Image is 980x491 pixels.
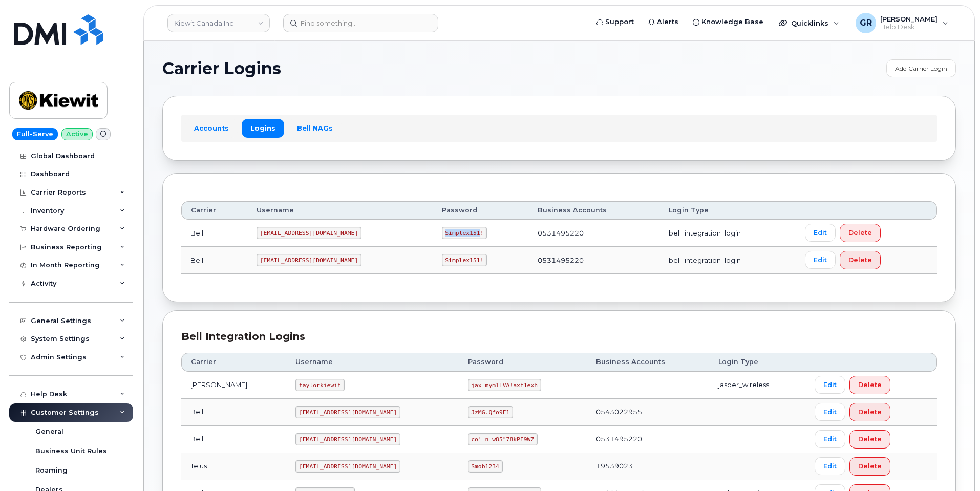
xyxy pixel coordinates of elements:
code: Smob1234 [468,460,503,473]
button: Delete [849,430,890,449]
code: [EMAIL_ADDRESS][DOMAIN_NAME] [257,254,361,266]
span: Delete [858,434,882,444]
a: Accounts [185,119,238,137]
th: Login Type [709,353,805,371]
code: [EMAIL_ADDRESS][DOMAIN_NAME] [295,460,400,473]
code: [EMAIL_ADDRESS][DOMAIN_NAME] [295,433,400,445]
a: Edit [815,457,845,475]
td: Bell [181,247,247,274]
td: 19539023 [587,453,709,480]
button: Delete [840,251,881,269]
a: Add Carrier Login [886,59,956,77]
span: Delete [858,380,882,390]
button: Delete [849,376,890,394]
button: Delete [849,403,890,421]
span: Delete [858,407,882,417]
span: Carrier Logins [162,61,281,76]
a: Logins [242,119,284,137]
a: Edit [805,224,836,242]
iframe: Messenger Launcher [935,446,972,483]
code: Simplex151! [442,227,487,239]
td: [PERSON_NAME] [181,372,286,399]
code: taylorkiewit [295,379,344,391]
a: Edit [815,430,845,448]
td: 0531495220 [528,220,660,247]
a: Bell NAGs [288,119,342,137]
button: Delete [840,224,881,242]
td: 0543022955 [587,399,709,426]
a: Edit [815,403,845,421]
a: Edit [805,251,836,269]
code: JzMG.Qfo9E1 [468,406,514,418]
td: bell_integration_login [659,220,796,247]
code: jax-mym1TVA!axf1exh [468,379,541,391]
th: Login Type [659,201,796,220]
button: Delete [849,457,890,476]
td: jasper_wireless [709,372,805,399]
th: Username [286,353,458,371]
td: 0531495220 [587,426,709,453]
span: Delete [848,228,872,238]
code: [EMAIL_ADDRESS][DOMAIN_NAME] [257,227,361,239]
th: Password [433,201,528,220]
th: Carrier [181,201,247,220]
code: Simplex151! [442,254,487,266]
span: Delete [848,255,872,265]
div: Bell Integration Logins [181,329,937,344]
th: Username [247,201,433,220]
th: Password [459,353,587,371]
td: Telus [181,453,286,480]
span: Delete [858,461,882,471]
td: 0531495220 [528,247,660,274]
th: Business Accounts [528,201,660,220]
td: bell_integration_login [659,247,796,274]
code: co'=n-w85"78kPE9WZ [468,433,538,445]
th: Carrier [181,353,286,371]
code: [EMAIL_ADDRESS][DOMAIN_NAME] [295,406,400,418]
a: Edit [815,376,845,394]
td: Bell [181,220,247,247]
th: Business Accounts [587,353,709,371]
td: Bell [181,399,286,426]
td: Bell [181,426,286,453]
